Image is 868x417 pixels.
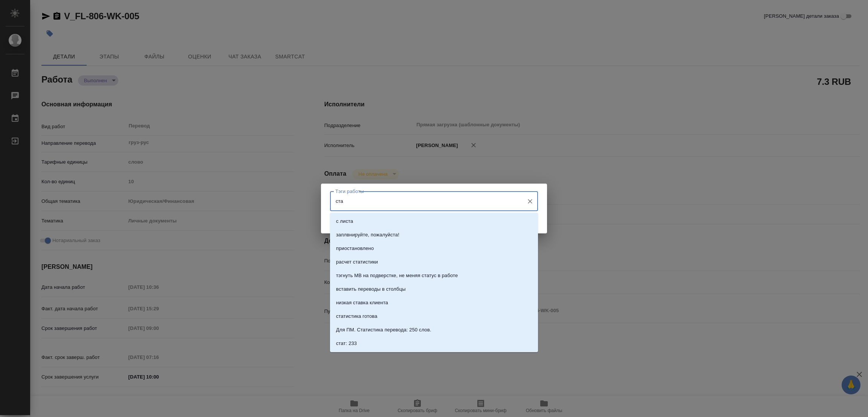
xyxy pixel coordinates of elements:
[336,340,357,347] p: стат: 233
[336,313,377,320] p: статистика готова
[336,218,353,225] p: с листа
[525,196,535,207] button: Очистить
[336,258,378,266] p: расчет статистики
[336,245,374,252] p: приостановлено
[336,299,388,307] p: низкая ставка клиента
[336,326,431,334] p: Для ПМ. Статистика перевода: 250 слов.
[336,272,458,279] p: тэгнуть МВ на подверстке, не меняя статус в работе
[336,231,399,239] p: заплвнируйте, пожалуйста!
[336,285,406,293] p: вставить переводы в столбцы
